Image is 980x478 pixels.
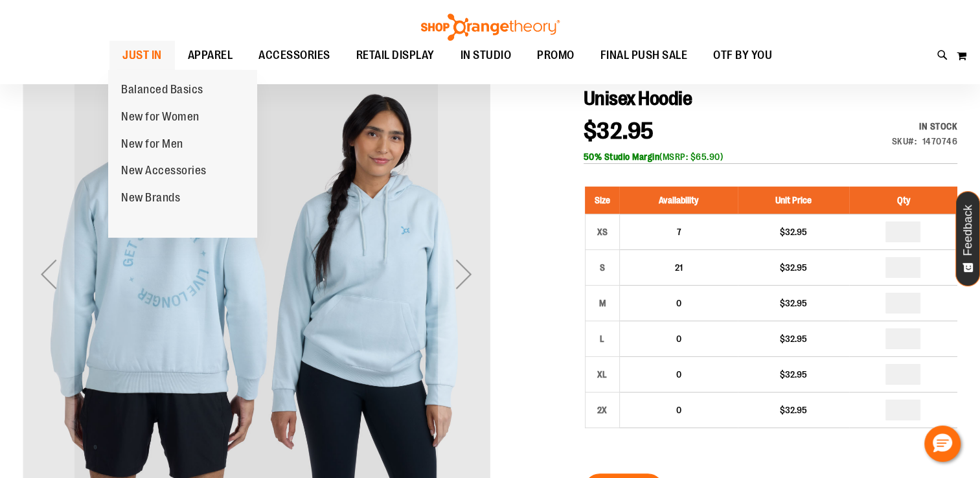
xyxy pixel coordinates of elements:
[676,298,681,308] span: 0
[585,187,619,214] th: Size
[593,258,612,277] div: S
[849,187,957,214] th: Qty
[356,41,435,70] span: RETAIL DISPLAY
[892,120,958,133] div: In stock
[108,70,257,238] ul: JUST IN
[744,225,843,238] div: $32.95
[121,164,207,180] span: New Accessories
[700,41,785,71] a: OTF BY YOU
[584,87,692,109] span: Unisex Hoodie
[593,365,612,384] div: XL
[121,137,183,154] span: New for Men
[744,297,843,310] div: $32.95
[676,369,681,380] span: 0
[619,187,738,214] th: Availability
[744,404,843,416] div: $32.95
[584,150,957,163] div: (MSRP: $65.90)
[593,400,612,420] div: 2X
[593,329,612,348] div: L
[955,191,980,286] button: Feedback - Show survey
[122,41,162,70] span: JUST IN
[461,41,512,70] span: IN STUDIO
[109,41,175,71] a: JUST IN
[343,41,448,71] a: RETAIL DISPLAY
[121,83,203,99] span: Balanced Basics
[892,120,958,133] div: Availability
[121,110,199,126] span: New for Women
[587,41,701,71] a: FINAL PUSH SALE
[584,152,660,162] b: 50% Studio Margin
[584,118,654,144] span: $32.95
[448,41,525,71] a: IN STUDIO
[188,41,233,70] span: APPAREL
[121,191,180,207] span: New Brands
[108,185,193,212] a: New Brands
[922,135,958,148] div: 1470746
[677,227,681,237] span: 7
[738,187,849,214] th: Unit Price
[713,41,772,70] span: OTF BY YOU
[962,205,974,256] span: Feedback
[537,41,575,70] span: PROMO
[245,41,343,71] a: ACCESSORIES
[593,293,612,313] div: M
[524,41,587,71] a: PROMO
[676,405,681,415] span: 0
[924,426,961,462] button: Hello, have a question? Let’s chat.
[744,368,843,381] div: $32.95
[593,222,612,242] div: XS
[600,41,688,70] span: FINAL PUSH SALE
[892,136,917,146] strong: SKU
[258,41,330,70] span: ACCESSORIES
[419,14,562,41] img: Shop Orangetheory
[676,334,681,344] span: 0
[744,261,843,274] div: $32.95
[175,41,246,70] a: APPAREL
[744,332,843,345] div: $32.95
[108,157,220,185] a: New Accessories
[108,76,216,104] a: Balanced Basics
[675,262,683,273] span: 21
[108,104,212,131] a: New for Women
[108,131,196,158] a: New for Men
